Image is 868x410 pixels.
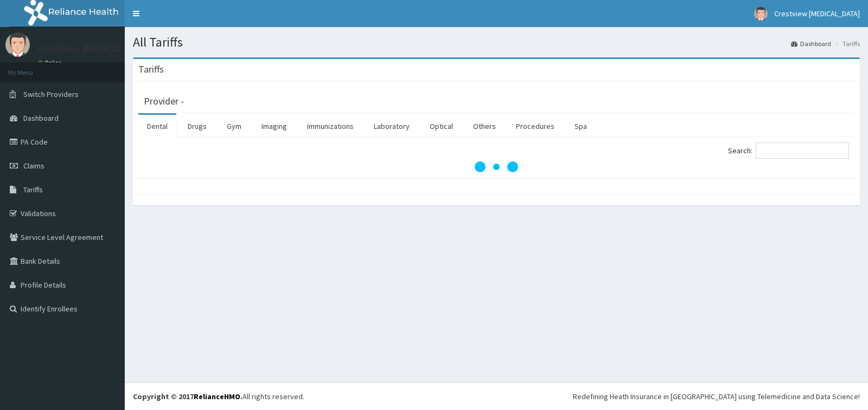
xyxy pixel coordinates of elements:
[179,115,215,138] a: Drugs
[38,59,64,67] a: Online
[218,115,250,138] a: Gym
[298,115,362,138] a: Immunizations
[5,32,30,57] img: User Image
[728,142,849,159] label: Search:
[23,89,79,99] span: Switch Providers
[573,391,860,402] div: Redefining Heath Insurance in [GEOGRAPHIC_DATA] using Telemedicine and Data Science!
[144,96,184,106] h3: Provider -
[23,161,44,171] span: Claims
[194,392,240,401] a: RelianceHMO
[507,115,563,138] a: Procedures
[421,115,462,138] a: Optical
[138,115,176,138] a: Dental
[791,39,831,48] a: Dashboard
[138,64,164,74] h3: Tariffs
[774,9,860,18] span: Crestview [MEDICAL_DATA]
[253,115,296,138] a: Imaging
[133,35,860,49] h1: All Tariffs
[133,392,242,401] strong: Copyright © 2017 .
[365,115,418,138] a: Laboratory
[475,145,518,188] svg: audio-loading
[125,382,868,410] footer: All rights reserved.
[38,44,154,54] p: Crestview [MEDICAL_DATA]
[23,185,43,194] span: Tariffs
[464,115,505,138] a: Others
[566,115,596,138] a: Spa
[23,113,59,123] span: Dashboard
[756,142,849,159] input: Search:
[754,7,768,21] img: User Image
[832,39,860,48] li: Tariffs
